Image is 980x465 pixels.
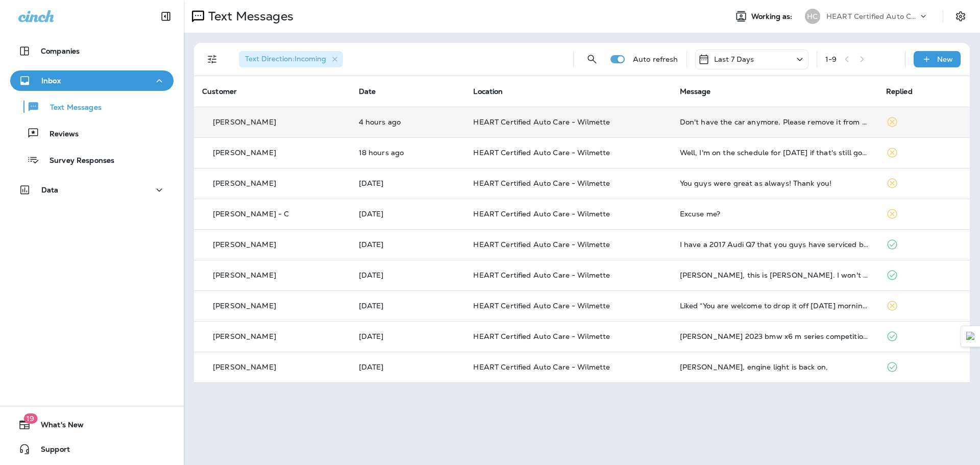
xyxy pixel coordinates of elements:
[359,302,457,310] p: Sep 11, 2025 05:08 PM
[10,439,174,459] button: Support
[359,332,457,340] p: Sep 11, 2025 04:48 PM
[359,240,457,249] p: Sep 16, 2025 11:27 AM
[680,149,870,157] div: Well, I'm on the schedule for tomorrow if that's still good.
[204,9,293,24] p: Text Messages
[886,87,913,96] span: Replied
[31,421,84,433] span: What's New
[714,55,754,63] p: Last 7 Days
[751,12,795,21] span: Working as:
[213,240,276,249] p: [PERSON_NAME]
[359,179,457,187] p: Sep 17, 2025 08:02 AM
[213,179,276,187] p: [PERSON_NAME]
[359,118,457,126] p: Sep 18, 2025 10:22 AM
[805,9,820,24] div: HC
[473,117,610,127] span: HEART Certified Auto Care - Wilmette
[633,55,678,63] p: Auto refresh
[23,413,37,424] span: 19
[10,70,174,91] button: Inbox
[680,118,870,126] div: Don't have the car anymore. Please remove it from your system.
[680,240,870,249] div: I have a 2017 Audi Q7 that you guys have serviced before. Your promo would be a free oil change f...
[10,414,174,435] button: 19What's New
[39,130,79,139] p: Reviews
[359,149,457,157] p: Sep 17, 2025 07:48 PM
[359,363,457,371] p: Sep 11, 2025 02:40 PM
[680,363,870,371] div: Armando, engine light is back on,
[473,362,610,372] span: HEART Certified Auto Care - Wilmette
[680,210,870,218] div: Excuse me?
[359,271,457,279] p: Sep 12, 2025 03:04 PM
[826,12,918,20] p: HEART Certified Auto Care
[10,149,174,170] button: Survey Responses
[937,55,953,63] p: New
[359,87,376,96] span: Date
[213,118,276,126] p: [PERSON_NAME]
[473,209,610,218] span: HEART Certified Auto Care - Wilmette
[680,179,870,187] div: You guys were great as always! Thank you!
[213,210,289,218] p: [PERSON_NAME] - C
[473,271,610,280] span: HEART Certified Auto Care - Wilmette
[473,148,610,157] span: HEART Certified Auto Care - Wilmette
[582,49,602,69] button: Search Messages
[10,180,174,200] button: Data
[245,54,326,63] span: Text Direction : Incoming
[39,156,114,166] p: Survey Responses
[10,41,174,61] button: Companies
[239,51,343,67] div: Text Direction:Incoming
[10,123,174,144] button: Reviews
[966,332,975,341] img: Detect Auto
[473,301,610,310] span: HEART Certified Auto Care - Wilmette
[10,96,174,117] button: Text Messages
[213,271,276,279] p: [PERSON_NAME]
[202,49,223,69] button: Filters
[473,240,610,249] span: HEART Certified Auto Care - Wilmette
[951,7,970,26] button: Settings
[473,332,610,341] span: HEART Certified Auto Care - Wilmette
[41,47,80,55] p: Companies
[680,87,711,96] span: Message
[473,179,610,188] span: HEART Certified Auto Care - Wilmette
[473,87,503,96] span: Location
[680,332,870,340] div: Stephen Dress 2023 bmw x6 m series competition Looking for a more all season tire Thanks
[825,55,837,63] div: 1 - 9
[213,149,276,157] p: [PERSON_NAME]
[213,363,276,371] p: [PERSON_NAME]
[41,77,61,85] p: Inbox
[359,210,457,218] p: Sep 16, 2025 03:47 PM
[41,186,59,194] p: Data
[213,302,276,310] p: [PERSON_NAME]
[152,6,180,27] button: Collapse Sidebar
[680,302,870,310] div: Liked “You are welcome to drop it off tomorrow morning; our shop opens at 7:00 AM”
[31,445,70,457] span: Support
[680,271,870,279] div: Armando, this is Jill Stiles. I won't be able to pick up the check until Tuesday. Thank you and h...
[202,87,237,96] span: Customer
[40,103,102,113] p: Text Messages
[213,332,276,340] p: [PERSON_NAME]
